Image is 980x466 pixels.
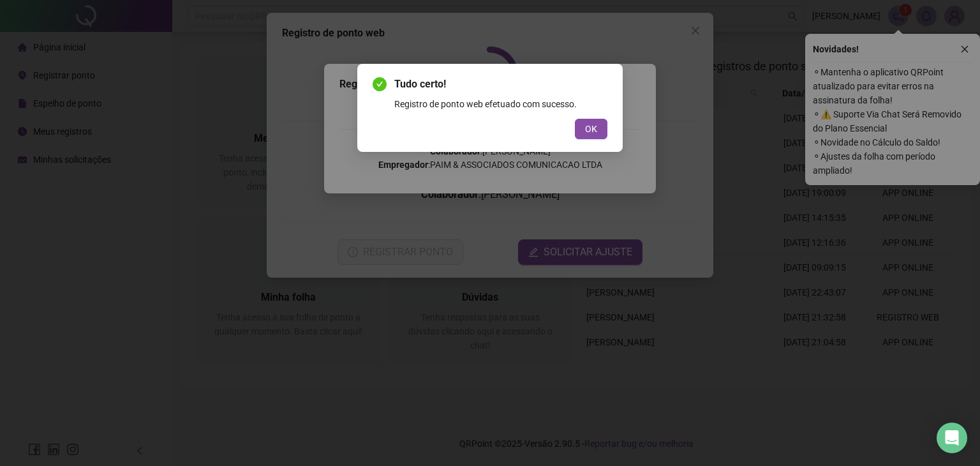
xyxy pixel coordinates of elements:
span: check-circle [373,77,387,91]
div: Open Intercom Messenger [937,423,967,453]
button: OK [575,119,607,139]
span: OK [585,122,597,136]
span: Tudo certo! [394,77,607,92]
div: Registro de ponto web efetuado com sucesso. [394,97,607,111]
